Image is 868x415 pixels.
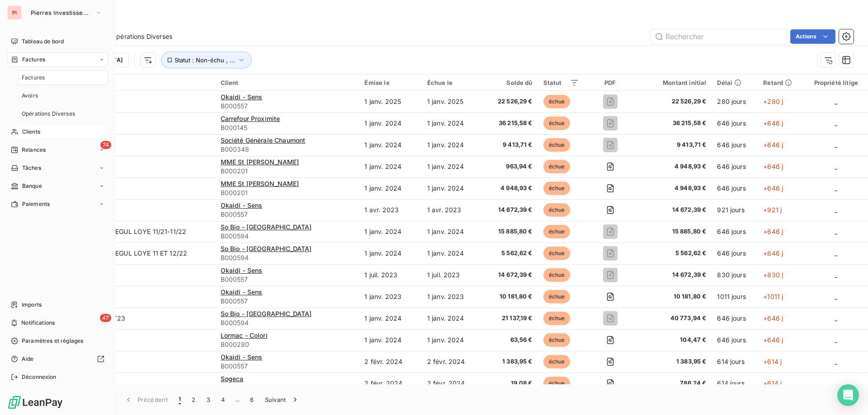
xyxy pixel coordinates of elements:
span: Carrefour Proximite [221,115,280,122]
div: Statut [543,79,579,86]
td: 1 juil. 2023 [422,264,483,286]
span: échue [543,117,571,130]
td: 1 janv. 2023 [422,286,483,308]
button: 4 [216,390,230,409]
span: 5 562,62 € [489,249,533,258]
img: Logo LeanPay [7,395,63,410]
span: Paramètres et réglages [22,337,83,345]
td: 1 janv. 2024 [359,112,421,134]
span: 4 948,93 € [641,184,706,193]
span: B000594 [221,253,354,262]
span: Okaidi - Sens [221,353,263,361]
span: Tâches [22,164,41,172]
span: Paiements [22,200,50,208]
span: 10 181,80 € [641,292,706,301]
span: échue [543,377,571,390]
td: 2 févr. 2024 [422,373,483,394]
td: 1 janv. 2025 [359,91,421,112]
span: MME St [PERSON_NAME] [221,158,299,166]
span: So Bio - [GEOGRAPHIC_DATA] [221,245,312,252]
span: _ [835,379,837,387]
span: Clients [22,128,40,136]
input: Rechercher [651,29,787,44]
td: 1 janv. 2024 [359,177,421,199]
span: 1 383,95 € [641,357,706,366]
span: 36 215,58 € [489,119,533,128]
td: 1 avr. 2023 [422,199,483,221]
div: Open Intercom Messenger [837,384,859,406]
span: +614 j [763,358,782,365]
span: 21 137,19 € [489,314,533,323]
button: Actions [790,29,835,44]
div: Émise le [364,79,416,86]
td: 1 janv. 2024 [359,242,421,264]
span: Opérations Diverses [111,32,172,41]
td: 1 janv. 2024 [422,242,483,264]
button: 1 [173,390,186,409]
span: 10 181,80 € [489,292,533,301]
span: B000594 [221,232,354,241]
span: F2304/000792 REGUL LOYE 11/21-11/22 [62,228,186,235]
td: 1 janv. 2024 [359,221,421,242]
div: Propriété litige [810,79,863,86]
td: 1 janv. 2024 [359,134,421,156]
span: Tableau de bord [22,37,64,46]
span: 40 773,94 € [641,314,706,323]
button: Suivant [259,390,305,409]
span: 1 383,95 € [489,357,533,366]
div: Client [221,79,354,86]
span: échue [543,268,571,282]
span: _ [835,141,837,149]
td: 1 janv. 2024 [422,112,483,134]
span: Banque [22,182,42,190]
span: B000280 [221,340,354,349]
span: 9 413,71 € [641,140,706,149]
span: B000557 [221,362,354,371]
div: Délai [717,79,752,86]
span: B000557 [221,102,354,111]
span: 786,24 € [641,379,706,388]
span: _ [835,249,837,257]
span: B000557 [221,210,354,219]
td: 1 janv. 2024 [422,156,483,177]
span: B000201 [221,188,354,197]
span: _ [835,358,837,365]
td: 1 janv. 2024 [422,329,483,351]
span: B000557 [221,297,354,306]
td: 280 jours [712,91,758,112]
span: B000201 [221,167,354,176]
span: F2304/000793 REGUL LOYE 11 ET 12/22 [62,249,187,257]
span: _ [835,206,837,214]
span: +646 j [763,336,783,344]
span: 9 413,71 € [489,140,533,149]
div: PI [7,5,22,20]
span: 15 885,80 € [641,227,706,236]
span: +614 j [763,379,782,387]
span: +280 j [763,98,783,105]
span: 1 [179,395,181,404]
span: 963,94 € [489,162,533,171]
span: échue [543,160,571,173]
span: Factures [22,74,45,82]
span: MME St [PERSON_NAME] [221,180,299,187]
div: Échue le [427,79,478,86]
button: Statut : Non-échu , ... [161,51,252,69]
span: Pierres Investissement [31,9,91,16]
span: Lormac - Colori [221,331,268,339]
td: 614 jours [712,373,758,394]
span: échue [543,333,571,347]
span: _ [835,314,837,322]
span: Imports [22,301,42,309]
span: échue [543,138,571,152]
td: 1 janv. 2024 [359,308,421,329]
span: _ [835,293,837,300]
span: 36 215,58 € [641,119,706,128]
span: Okaidi - Sens [221,266,263,274]
span: +921 j [763,206,782,214]
span: échue [543,355,571,368]
td: 2 févr. 2024 [422,351,483,373]
span: +646 j [763,249,783,257]
td: 1 janv. 2024 [422,134,483,156]
span: Okaidi - Sens [221,93,263,101]
span: So Bio - [GEOGRAPHIC_DATA] [221,223,312,231]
